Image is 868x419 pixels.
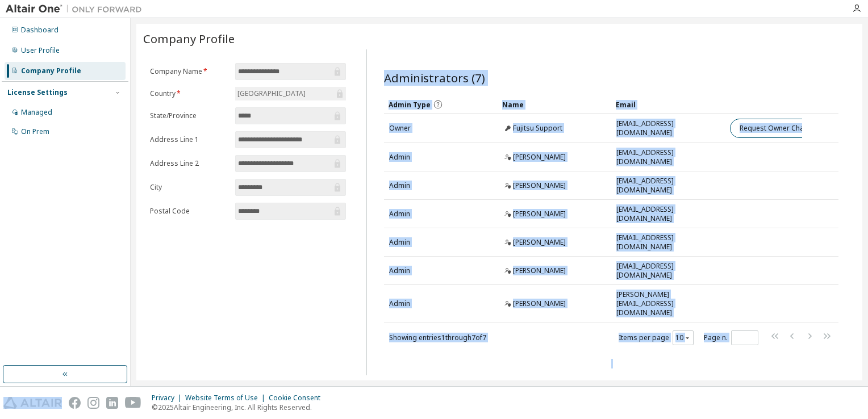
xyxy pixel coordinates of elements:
[152,393,185,403] div: Privacy
[269,393,327,403] div: Cookie Consent
[389,100,431,110] span: Admin Type
[513,181,566,190] span: [PERSON_NAME]
[616,148,720,166] span: [EMAIL_ADDRESS][DOMAIN_NAME]
[21,26,59,35] div: Dashboard
[730,119,826,138] button: Request Owner Change
[616,205,720,223] span: [EMAIL_ADDRESS][DOMAIN_NAME]
[106,397,118,409] img: linkedin.svg
[675,333,691,342] button: 10
[513,124,562,133] span: Fujitsu Support
[616,290,720,317] span: [PERSON_NAME][EMAIL_ADDRESS][DOMAIN_NAME]
[150,183,228,192] label: City
[69,397,81,409] img: facebook.svg
[389,299,410,308] span: Admin
[150,207,228,216] label: Postal Code
[21,127,49,136] div: On Prem
[21,108,52,117] div: Managed
[21,66,81,76] div: Company Profile
[704,330,758,345] span: Page n.
[513,209,566,219] span: [PERSON_NAME]
[143,31,235,47] span: Company Profile
[389,153,410,162] span: Admin
[389,181,410,190] span: Admin
[513,299,566,308] span: [PERSON_NAME]
[150,159,228,168] label: Address Line 2
[513,266,566,275] span: [PERSON_NAME]
[389,124,411,133] span: Owner
[616,233,720,252] span: [EMAIL_ADDRESS][DOMAIN_NAME]
[185,393,269,403] div: Website Terms of Use
[619,330,694,345] span: Items per page
[125,397,141,409] img: youtube.svg
[21,46,60,55] div: User Profile
[235,87,346,100] div: [GEOGRAPHIC_DATA]
[513,153,566,162] span: [PERSON_NAME]
[7,88,68,97] div: License Settings
[616,177,720,195] span: [EMAIL_ADDRESS][DOMAIN_NAME]
[616,119,720,137] span: [EMAIL_ADDRESS][DOMAIN_NAME]
[384,70,485,86] span: Administrators (7)
[616,95,720,114] div: Email
[150,89,228,98] label: Country
[389,266,410,275] span: Admin
[513,238,566,247] span: [PERSON_NAME]
[3,397,62,409] img: altair_logo.svg
[87,397,99,409] img: instagram.svg
[152,403,327,412] p: © 2025 Altair Engineering, Inc. All Rights Reserved.
[236,87,307,100] div: [GEOGRAPHIC_DATA]
[502,95,607,114] div: Name
[150,67,228,76] label: Company Name
[150,111,228,120] label: State/Province
[389,209,410,219] span: Admin
[389,238,410,247] span: Admin
[389,333,486,342] span: Showing entries 1 through 7 of 7
[616,262,720,280] span: [EMAIL_ADDRESS][DOMAIN_NAME]
[6,3,148,15] img: Altair One
[150,135,228,144] label: Address Line 1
